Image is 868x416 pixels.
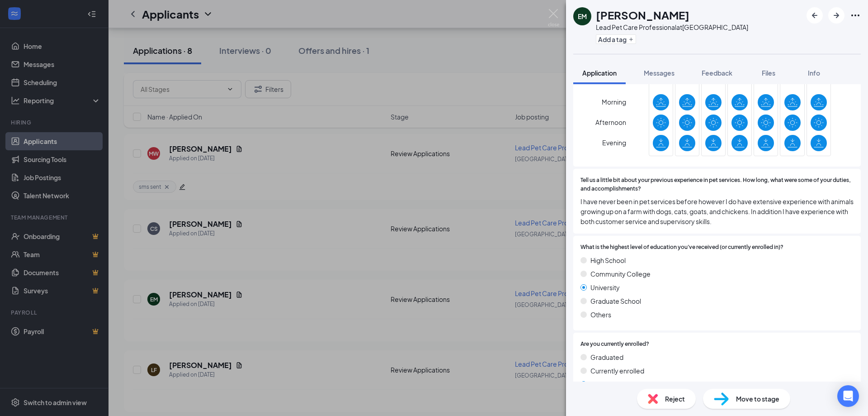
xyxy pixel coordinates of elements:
[665,394,685,404] span: Reject
[580,340,649,349] span: Are you currently enrolled?
[644,69,675,77] span: Messages
[602,94,626,110] span: Morning
[580,196,854,226] span: I have never been in pet services before however I do have extensive experience with animals grow...
[590,366,644,376] span: Currently enrolled
[590,310,611,320] span: Others
[702,69,732,77] span: Feedback
[850,10,861,21] svg: Ellipses
[831,10,842,21] svg: ArrowRight
[596,34,636,44] button: PlusAdd a tag
[628,37,634,42] svg: Plus
[590,255,626,265] span: High School
[590,352,623,362] span: Graduated
[580,176,854,193] span: Tell us a little bit about your previous experience in pet services. How long, what were some of ...
[578,12,587,21] div: EM
[596,7,689,23] h1: [PERSON_NAME]
[602,134,626,151] span: Evening
[590,379,645,389] span: No longer enrolled
[582,69,617,77] span: Application
[590,282,620,292] span: University
[837,385,859,407] div: Open Intercom Messenger
[596,23,748,32] div: Lead Pet Care Professional at [GEOGRAPHIC_DATA]
[736,394,779,404] span: Move to stage
[762,69,775,77] span: Files
[590,296,641,306] span: Graduate School
[580,243,783,252] span: What is the highest level of education you've received (or currently enrolled in)?
[595,114,626,130] span: Afternoon
[828,7,844,24] button: ArrowRight
[590,269,651,279] span: Community College
[809,10,820,21] svg: ArrowLeftNew
[807,7,823,24] button: ArrowLeftNew
[808,69,820,77] span: Info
